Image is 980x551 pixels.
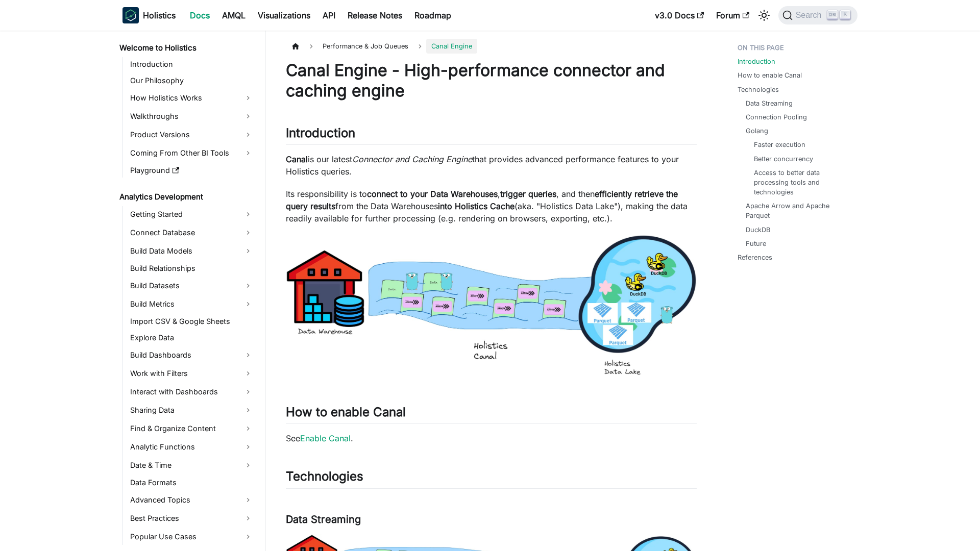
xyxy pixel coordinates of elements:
[286,432,697,444] p: See .
[367,189,498,199] strong: connect to your Data Warehouses
[317,39,413,54] span: Performance & Job Queues
[286,469,697,488] h2: Technologies
[127,163,256,178] a: Playground
[112,31,265,551] nav: Docs sidebar
[116,190,256,204] a: Analytics Development
[754,168,843,197] a: Access to better data processing tools and technologies
[352,154,472,164] em: Connector and Caching Engine
[127,261,256,275] a: Build Relationships
[426,39,477,54] span: Canal Engine
[746,98,793,108] a: Data Streaming
[746,225,770,235] a: DuckDB
[738,57,775,66] a: Introduction
[286,153,697,178] p: is our latest that provides advanced performance features to your Holistics queries.
[286,154,308,164] strong: Canal
[286,513,697,526] h3: Data Streaming
[127,127,256,143] a: Product Versions
[746,112,807,122] a: Connection Pooling
[127,510,256,527] a: Best Practices
[286,126,697,145] h2: Introduction
[116,41,256,55] a: Welcome to Holistics
[127,145,256,161] a: Coming From Other BI Tools
[127,420,256,437] a: Find & Organize Content
[127,331,256,345] a: Explore Data
[341,7,408,23] a: Release Notes
[778,6,857,24] button: Search (Ctrl+K)
[754,154,813,164] a: Better concurrency
[127,296,256,312] a: Build Metrics
[408,7,457,23] a: Roadmap
[746,126,768,136] a: Golang
[286,235,697,377] img: performance-canal-overview
[127,224,256,241] a: Connect Database
[127,314,256,329] a: Import CSV & Google Sheets
[300,433,351,443] a: Enable Canal
[127,439,256,455] a: Analytic Functions
[127,475,256,490] a: Data Formats
[500,189,556,199] strong: trigger queries
[127,73,256,88] a: Our Philosophy
[738,70,802,80] a: How to enable Canal
[127,402,256,418] a: Sharing Data
[127,90,256,106] a: How Holistics Works
[746,201,847,220] a: Apache Arrow and Apache Parquet
[184,7,216,23] a: Docs
[286,188,697,224] p: Its responsibility is to , , and then from the Data Warehouses (aka. "Holistics Data Lake"), maki...
[127,57,256,71] a: Introduction
[746,239,766,248] a: Future
[649,7,710,23] a: v3.0 Docs
[286,60,697,101] h1: Canal Engine - High-performance connector and caching engine
[127,457,256,473] a: Date & Time
[127,529,256,545] a: Popular Use Cases
[438,201,514,211] strong: into Holistics Cache
[710,7,755,23] a: Forum
[127,365,256,382] a: Work with Filters
[127,384,256,400] a: Interact with Dashboards
[756,7,772,23] button: Switch between dark and light mode (currently light mode)
[216,7,252,23] a: AMQL
[143,9,176,21] b: Holistics
[793,11,828,20] span: Search
[754,140,805,149] a: Faster execution
[127,243,256,259] a: Build Data Models
[286,39,697,54] nav: Breadcrumbs
[840,10,850,19] kbd: K
[286,405,697,424] h2: How to enable Canal
[738,85,779,94] a: Technologies
[127,278,256,294] a: Build Datasets
[286,39,305,54] a: Home page
[127,206,256,222] a: Getting Started
[316,7,341,23] a: API
[122,7,176,23] a: HolisticsHolistics
[127,347,256,363] a: Build Dashboards
[127,492,256,508] a: Advanced Topics
[252,7,316,23] a: Visualizations
[122,7,139,23] img: Holistics
[738,253,772,262] a: References
[127,108,256,124] a: Walkthroughs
